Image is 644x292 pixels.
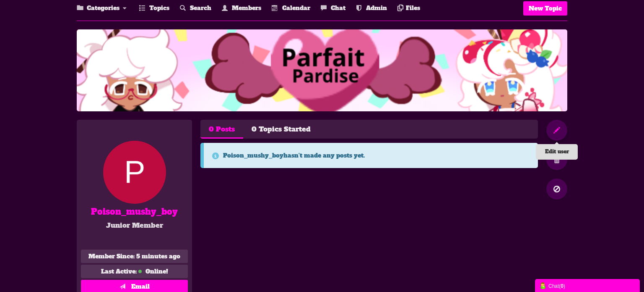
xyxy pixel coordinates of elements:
div: Poison_mushy_boy . [200,143,538,168]
time: Oct 03, 2025 6:12 PM [136,252,180,260]
strong: 0 [561,283,563,289]
span: Calendar [282,4,310,12]
span: Topics [149,4,169,12]
a: New Topic [523,1,567,16]
span: Topics Started [259,124,311,134]
span: hasn't made any posts yet [283,151,364,160]
span: Search [190,4,211,12]
span: Junior Member [81,221,188,230]
span: Last Active [101,267,137,276]
span: Members [232,4,261,12]
span: Poison_mushy_boy [81,206,188,218]
span: ( ) [559,283,565,289]
span: Member Since [88,252,135,260]
a: 0 Posts [200,120,243,139]
a: 0 Topics Started [243,120,319,139]
span: Email [131,282,150,291]
span: Admin [366,4,387,12]
span: 1759529524 [136,252,180,260]
span: 0 [209,124,214,134]
span: Online! [145,267,168,276]
a: Edit user [546,120,567,141]
div: Chat [539,281,636,290]
span: Files [406,4,420,12]
span: 0 [252,124,257,134]
span: Posts [216,124,235,134]
span: New Topic [529,4,562,13]
span: Chat [331,4,345,12]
